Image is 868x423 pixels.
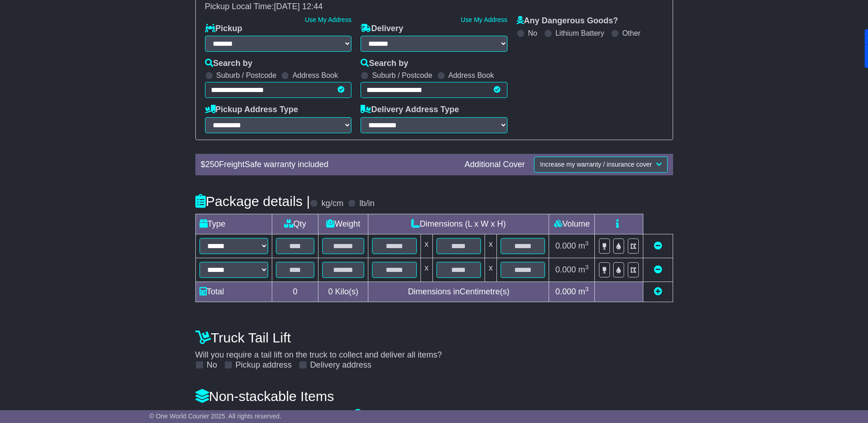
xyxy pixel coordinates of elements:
[205,160,219,169] span: 250
[528,29,537,38] label: No
[196,160,460,170] div: $ FreightSafe warranty included
[310,360,372,370] label: Delivery address
[200,2,668,12] div: Pickup Local Time:
[195,194,310,209] h4: Package details |
[292,71,338,80] label: Address Book
[205,59,253,69] label: Search by
[361,24,403,34] label: Delivery
[534,157,667,173] button: Increase my warranty / insurance cover
[654,265,662,274] a: Remove this item
[195,409,351,418] span: Are the crates stackable or non-stackable?
[274,2,323,11] span: [DATE] 12:44
[585,264,589,271] sup: 3
[421,258,432,282] td: x
[195,330,673,345] h4: Truck Tail Lift
[540,161,652,168] span: Increase my warranty / insurance cover
[272,214,318,234] td: Qty
[368,282,549,302] td: Dimensions in Centimetre(s)
[578,287,589,296] span: m
[305,16,351,23] a: Use My Address
[460,160,529,170] div: Additional Cover
[361,105,459,115] label: Delivery Address Type
[321,199,343,209] label: kg/cm
[195,389,673,404] h4: Non-stackable Items
[585,286,589,293] sup: 3
[318,282,368,302] td: Kilo(s)
[461,16,507,23] a: Use My Address
[205,24,243,34] label: Pickup
[654,287,662,296] a: Add new item
[622,29,641,38] label: Other
[195,214,272,234] td: Type
[372,71,432,80] label: Suburb / Postcode
[555,241,576,250] span: 0.000
[272,282,318,302] td: 0
[448,71,494,80] label: Address Book
[555,287,576,296] span: 0.000
[578,265,589,274] span: m
[578,241,589,250] span: m
[328,287,333,296] span: 0
[205,105,298,115] label: Pickup Address Type
[207,360,217,370] label: No
[549,214,595,234] td: Volume
[654,241,662,250] a: Remove this item
[485,234,497,258] td: x
[361,59,408,69] label: Search by
[236,360,292,370] label: Pickup address
[555,265,576,274] span: 0.000
[585,240,589,247] sup: 3
[318,214,368,234] td: Weight
[359,199,374,209] label: lb/in
[368,214,549,234] td: Dimensions (L x W x H)
[555,29,604,38] label: Lithium Battery
[149,412,281,420] span: © One World Courier 2025. All rights reserved.
[191,325,678,370] div: Will you require a tail lift on the truck to collect and deliver all items?
[485,258,497,282] td: x
[195,282,272,302] td: Total
[216,71,277,80] label: Suburb / Postcode
[421,234,432,258] td: x
[517,16,618,26] label: Any Dangerous Goods?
